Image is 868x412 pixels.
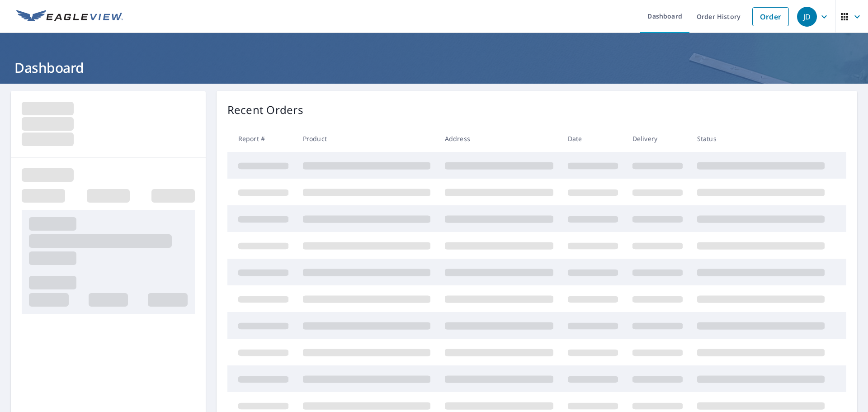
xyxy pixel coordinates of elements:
[227,125,296,152] th: Report #
[296,125,438,152] th: Product
[227,102,303,118] p: Recent Orders
[625,125,690,152] th: Delivery
[438,125,561,152] th: Address
[752,7,789,26] a: Order
[16,10,123,24] img: EV Logo
[797,7,817,27] div: JD
[561,125,625,152] th: Date
[11,58,857,77] h1: Dashboard
[690,125,832,152] th: Status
